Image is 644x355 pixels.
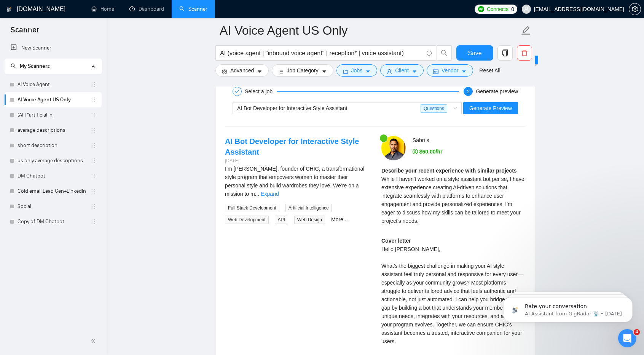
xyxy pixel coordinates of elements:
[478,6,484,12] img: upwork-logo.png
[245,87,277,96] div: Select a job
[381,176,524,224] span: While I haven't worked on a style assistant bot per se, I have extensive experience creating AI-d...
[629,6,641,12] a: setting
[18,153,90,168] a: us only average descriptions
[413,149,418,154] span: dollar
[427,64,473,77] button: idcardVendorcaret-down
[5,199,102,214] li: Social
[225,204,279,212] span: Full Stack Development
[18,184,90,199] a: Cold email Lead Gen+LinkedIn
[225,216,269,224] span: Web Development
[442,66,458,75] span: Vendor
[90,127,96,133] span: holder
[497,45,513,61] button: copy
[511,5,514,13] span: 0
[413,137,430,143] span: Sabri s .
[412,69,417,74] span: caret-down
[18,107,90,123] a: (AI | "artificial in
[18,168,90,184] a: DM Chatbot
[5,153,102,168] li: us only average descriptions
[5,123,102,138] li: average descriptions
[18,92,90,107] a: AI Voice Agent US Only
[257,69,262,74] span: caret-down
[387,69,392,74] span: user
[5,107,102,123] li: (AI | "artificial in
[278,69,284,74] span: bars
[461,69,467,74] span: caret-down
[294,216,325,224] span: Web Design
[179,6,207,12] a: searchScanner
[20,63,50,69] span: My Scanners
[18,199,90,214] a: Social
[5,138,102,153] li: short description
[433,69,438,74] span: idcard
[215,64,269,77] button: settingAdvancedcaret-down
[413,149,443,155] span: $60.00/hr
[479,66,500,75] a: Reset All
[437,50,451,56] span: search
[90,82,96,88] span: holder
[468,48,481,58] span: Save
[90,173,96,179] span: holder
[220,21,520,40] input: Scanner name...
[322,69,327,74] span: caret-down
[90,188,96,194] span: holder
[261,191,279,197] a: Expand
[255,191,260,197] span: ...
[331,216,348,222] a: More...
[521,26,531,35] span: edit
[225,137,359,156] a: AI Bot Developer for Interactive Style Assistant
[336,64,378,77] button: folderJobscaret-down
[18,123,90,138] a: average descriptions
[395,66,409,75] span: Client
[129,6,164,12] a: dashboardDashboard
[235,89,239,94] span: check
[11,63,50,69] span: My Scanners
[90,112,96,118] span: holder
[90,142,96,149] span: holder
[230,66,254,75] span: Advanced
[285,204,332,212] span: Artificial Intelligence
[11,40,96,56] a: New Scanner
[517,45,532,61] button: delete
[5,40,102,56] li: New Scanner
[272,64,333,77] button: barsJob Categorycaret-down
[492,281,644,334] iframe: Intercom notifications message
[287,66,318,75] span: Job Category
[275,216,288,224] span: API
[634,329,640,335] span: 4
[5,92,102,107] li: AI Voice Agent US Only
[381,168,517,174] strong: Describe your recent experience with similar projects
[427,51,432,56] span: info-circle
[343,69,348,74] span: folder
[18,77,90,92] a: AI Voice Agent
[381,136,406,160] img: c13J1C00KPXxBbNL3plfDrusmm6kRfh8UJ0uq0UkqC7yyyx7TI4JaPK-PWPAJVFRVV
[220,48,423,58] input: Search Freelance Jobs...
[629,3,641,15] button: setting
[456,45,493,61] button: Save
[11,63,16,69] span: search
[91,6,114,12] a: homeHome
[91,337,98,345] span: double-left
[5,168,102,184] li: DM Chatbot
[90,158,96,164] span: holder
[463,102,518,114] button: Generate Preview
[365,69,371,74] span: caret-down
[18,138,90,153] a: short description
[351,66,363,75] span: Jobs
[222,69,227,74] span: setting
[381,238,411,244] strong: Cover letter
[380,64,424,77] button: userClientcaret-down
[225,166,364,197] span: I’m [PERSON_NAME], founder of CHIC, a transformational style program that empowers women to maste...
[90,203,96,209] span: holder
[90,97,96,103] span: holder
[5,24,45,40] span: Scanner
[437,45,452,61] button: search
[225,157,369,165] div: [DATE]
[469,104,512,112] span: Generate Preview
[467,89,470,94] span: 2
[6,3,12,16] img: logo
